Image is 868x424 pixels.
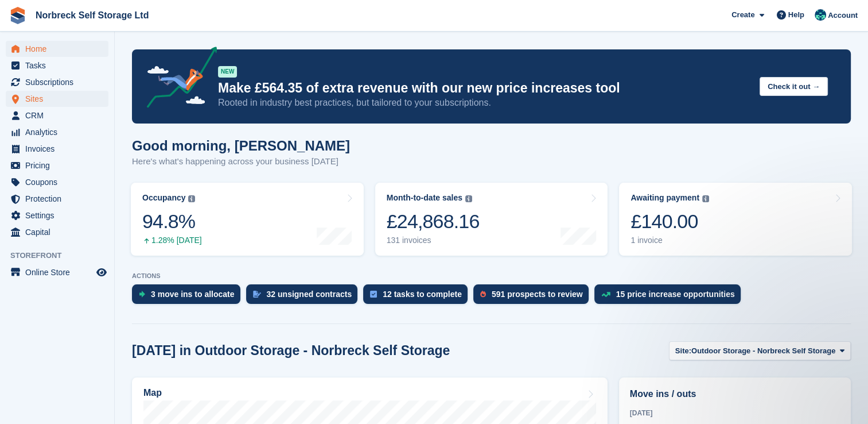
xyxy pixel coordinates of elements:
[691,345,835,357] span: Outdoor Storage - Norbreck Self Storage
[25,57,94,74] span: Tasks
[630,236,709,245] div: 1 invoice
[616,290,735,299] div: 15 price increase opportunities
[601,292,610,297] img: price_increase_opportunities-93ffe204e8149a01c8c9dc8f82e8f89637d9d84a8eef4429ea346261dce0b2c0.svg
[6,74,108,90] a: menu
[25,224,94,240] span: Capital
[465,195,472,202] img: icon-info-grey-7440780725fd019a000dd9b08b2336e03edf1995a4989e88bcd33f0948082b44.svg
[253,291,261,298] img: contract_signature_icon-13c848040528278c33f63329250d36e43548de30e8caae1d1a13099fd9432cc5.svg
[218,66,237,78] div: NEW
[760,77,828,96] button: Check it out →
[9,7,26,24] img: stora-icon-8386f47178a22dfd0bd8f6a31ec36ba5ce8667c1dd55bd0f319d3a0aa187defe.svg
[25,41,94,57] span: Home
[143,388,162,398] h2: Map
[363,284,473,310] a: 12 tasks to complete
[630,193,699,203] div: Awaiting payment
[702,195,709,202] img: icon-info-grey-7440780725fd019a000dd9b08b2336e03edf1995a4989e88bcd33f0948082b44.svg
[6,264,108,280] a: menu
[139,291,145,298] img: move_ins_to_allocate_icon-fdf77a2bb77ea45bf5b3d319d69a93e2d87916cf1d5bf7949dd705db3b84f3ca.svg
[132,138,350,153] h1: Good morning, [PERSON_NAME]
[25,191,94,207] span: Protection
[387,210,480,233] div: £24,868.16
[246,284,364,310] a: 32 unsigned contracts
[630,210,709,233] div: £140.00
[25,141,94,157] span: Invoices
[132,343,450,359] h2: [DATE] in Outdoor Storage - Norbreck Self Storage
[142,236,202,245] div: 1.28% [DATE]
[387,193,462,203] div: Month-to-date sales
[619,183,852,256] a: Awaiting payment £140.00 1 invoice
[267,290,352,299] div: 32 unsigned contracts
[492,290,583,299] div: 591 prospects to review
[25,124,94,140] span: Analytics
[132,284,246,310] a: 3 move ins to allocate
[6,107,108,124] a: menu
[218,97,750,109] p: Rooted in industry best practices, but tailored to your subscriptions.
[383,290,462,299] div: 12 tasks to complete
[370,291,377,298] img: task-75834270c22a3079a89374b754ae025e5fb1db73e45f91037f5363f120a921f8.svg
[375,183,608,256] a: Month-to-date sales £24,868.16 131 invoices
[594,284,746,310] a: 15 price increase opportunities
[31,6,153,25] a: Norbreck Self Storage Ltd
[132,155,350,168] p: Here's what's happening across your business [DATE]
[6,124,108,140] a: menu
[142,210,202,233] div: 94.8%
[731,9,754,21] span: Create
[473,284,594,310] a: 591 prospects to review
[6,41,108,57] a: menu
[6,57,108,74] a: menu
[630,387,840,401] h2: Move ins / outs
[25,107,94,124] span: CRM
[25,264,94,280] span: Online Store
[6,174,108,190] a: menu
[669,341,851,360] button: Site: Outdoor Storage - Norbreck Self Storage
[788,9,804,21] span: Help
[630,408,840,418] div: [DATE]
[6,141,108,157] a: menu
[6,207,108,223] a: menu
[137,47,217,112] img: price-adjustments-announcement-icon-8257ccfd72463d97f412b2fc003d46551f7dbcb40ab6d574587a9cd5c0d94...
[480,291,486,298] img: prospect-51fa495bee0391a8d652442698ab0144808aea92771e9ea1ae160a38d050c398.svg
[6,191,108,207] a: menu
[132,272,851,280] p: ACTIONS
[10,250,114,261] span: Storefront
[828,10,858,21] span: Account
[25,157,94,174] span: Pricing
[387,236,480,245] div: 131 invoices
[815,9,826,21] img: Sally King
[6,157,108,174] a: menu
[675,345,691,357] span: Site:
[131,183,364,256] a: Occupancy 94.8% 1.28% [DATE]
[151,290,235,299] div: 3 move ins to allocate
[6,224,108,240] a: menu
[188,195,195,202] img: icon-info-grey-7440780725fd019a000dd9b08b2336e03edf1995a4989e88bcd33f0948082b44.svg
[25,174,94,190] span: Coupons
[25,207,94,223] span: Settings
[218,80,750,97] p: Make £564.35 of extra revenue with our new price increases tool
[6,91,108,107] a: menu
[95,265,108,279] a: Preview store
[25,91,94,107] span: Sites
[142,193,185,203] div: Occupancy
[25,74,94,90] span: Subscriptions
